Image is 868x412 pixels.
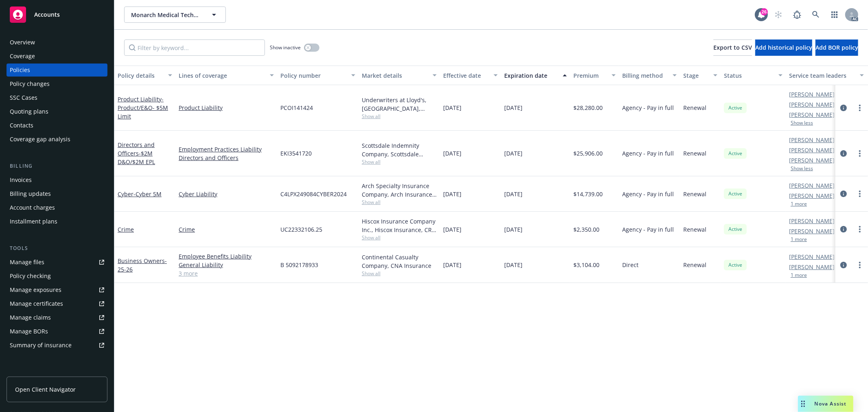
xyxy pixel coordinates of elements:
button: Billing method [619,66,680,85]
div: Coverage [10,50,35,63]
span: UC22332106.25 [280,225,322,234]
span: $3,104.00 [573,261,599,269]
span: [DATE] [443,225,461,234]
div: 26 [761,8,768,15]
div: Manage certificates [10,297,63,310]
span: $14,739.00 [573,190,603,198]
a: [PERSON_NAME] [789,252,835,261]
a: Installment plans [7,215,107,228]
a: Manage certificates [7,297,107,310]
a: Contacts [7,119,107,132]
div: Continental Casualty Company, CNA Insurance [362,253,437,270]
a: Account charges [7,201,107,214]
div: Account charges [10,201,55,214]
div: Contacts [10,119,33,132]
div: SSC Cases [10,91,37,104]
div: Policy checking [10,270,51,283]
button: Service team leaders [786,66,867,85]
a: circleInformation [839,149,848,158]
a: Manage files [7,256,107,269]
a: circleInformation [839,224,848,234]
span: Open Client Navigator [15,385,76,394]
a: [PERSON_NAME] [789,156,835,164]
div: Summary of insurance [10,339,72,352]
a: Product Liability [118,95,168,120]
span: B 5092178933 [280,261,318,269]
div: Lines of coverage [179,71,265,80]
a: Directors and Officers [118,141,155,166]
input: Filter by keyword... [124,39,265,56]
div: Market details [362,71,428,80]
button: Status [721,66,786,85]
a: Employee Benefits Liability [179,252,274,261]
span: Active [727,226,743,233]
button: Expiration date [501,66,570,85]
a: Cyber [118,190,162,198]
a: Coverage [7,50,107,63]
span: [DATE] [443,190,461,198]
div: Billing [7,162,107,170]
div: Premium [573,71,607,80]
button: Show less [791,121,813,125]
button: Market details [359,66,440,85]
span: Renewal [683,149,706,158]
div: Billing method [622,71,668,80]
button: Policy details [114,66,175,85]
a: Crime [179,225,274,234]
a: Accounts [7,3,107,26]
span: Renewal [683,225,706,234]
a: [PERSON_NAME] [789,100,835,109]
span: C4LPX249084CYBER2024 [280,190,347,198]
a: circleInformation [839,103,848,113]
a: Start snowing [770,7,787,23]
a: [PERSON_NAME] [789,136,835,144]
div: Installment plans [10,215,57,228]
span: Manage exposures [7,283,107,296]
a: Coverage gap analysis [7,133,107,146]
div: Coverage gap analysis [10,133,70,146]
a: more [855,260,865,270]
span: Direct [622,261,638,269]
a: Policy changes [7,77,107,90]
a: Overview [7,36,107,49]
a: Cyber Liability [179,190,274,198]
button: Monarch Medical Technologies, LLC [124,7,226,23]
div: Underwriters at Lloyd's, [GEOGRAPHIC_DATA], [PERSON_NAME] of London, CRC Group [362,96,437,113]
span: Show all [362,270,437,277]
a: [PERSON_NAME] [789,90,835,99]
span: [DATE] [504,190,523,198]
a: Invoices [7,173,107,186]
span: Add historical policy [755,44,812,51]
a: circleInformation [839,260,848,270]
div: Policy details [118,71,163,80]
a: more [855,189,865,199]
span: Active [727,190,743,197]
span: [DATE] [443,103,461,112]
span: Add BOR policy [816,44,858,51]
button: Nova Assist [798,396,853,412]
a: more [855,149,865,158]
div: Arch Specialty Insurance Company, Arch Insurance Company, CRC Group [362,182,437,199]
button: Policy number [277,66,359,85]
span: $25,906.00 [573,149,603,158]
span: Agency - Pay in full [622,190,674,198]
a: Policies [7,64,107,77]
a: Manage claims [7,311,107,324]
div: Manage exposures [10,283,61,296]
div: Policies [10,64,30,77]
a: [PERSON_NAME] [789,263,835,271]
span: Monarch Medical Technologies, LLC [131,11,201,19]
a: [PERSON_NAME] [789,191,835,200]
span: Show all [362,199,437,206]
button: Show less [791,166,813,171]
span: [DATE] [443,261,461,269]
a: more [855,103,865,113]
span: [DATE] [504,149,523,158]
span: [DATE] [443,149,461,158]
span: Export to CSV [713,44,752,51]
div: Hiscox Insurance Company Inc., Hiscox Insurance, CRC Group [362,217,437,234]
button: Lines of coverage [175,66,277,85]
div: Tools [7,244,107,252]
span: Renewal [683,103,706,112]
button: 1 more [791,273,807,278]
